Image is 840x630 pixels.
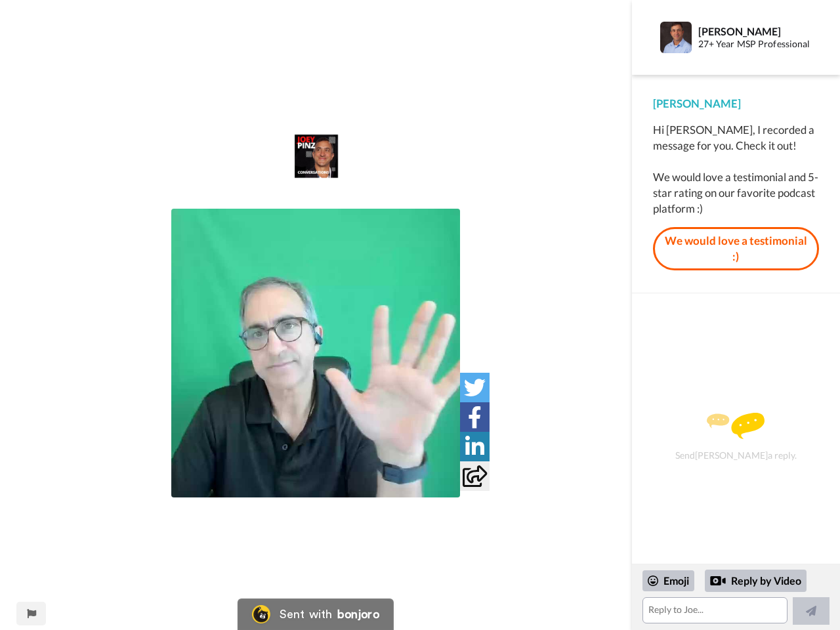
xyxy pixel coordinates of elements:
[252,605,270,623] img: Bonjoro Logo
[653,122,819,217] div: Hi [PERSON_NAME], I recorded a message for you. Check it out! We would love a testimonial and 5-s...
[650,316,822,557] div: Send [PERSON_NAME] a reply.
[337,608,379,620] div: bonjoro
[710,573,726,589] div: Reply by Video
[653,227,819,271] a: We would love a testimonial :)
[705,570,807,592] div: Reply by Video
[289,130,342,182] img: 347e2831-dea5-4f03-94c5-998223401d49
[642,570,694,591] div: Emoji
[653,96,819,112] div: [PERSON_NAME]
[698,25,818,37] div: [PERSON_NAME]
[280,608,332,620] div: Sent with
[660,22,692,53] img: Profile Image
[238,598,394,630] a: Bonjoro LogoSent withbonjoro
[707,413,765,439] img: message.svg
[171,209,460,497] img: 09862723-4a68-4ad6-ba34-f78ded825eee-thumb.jpg
[698,39,818,50] div: 27+ Year MSP Professional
